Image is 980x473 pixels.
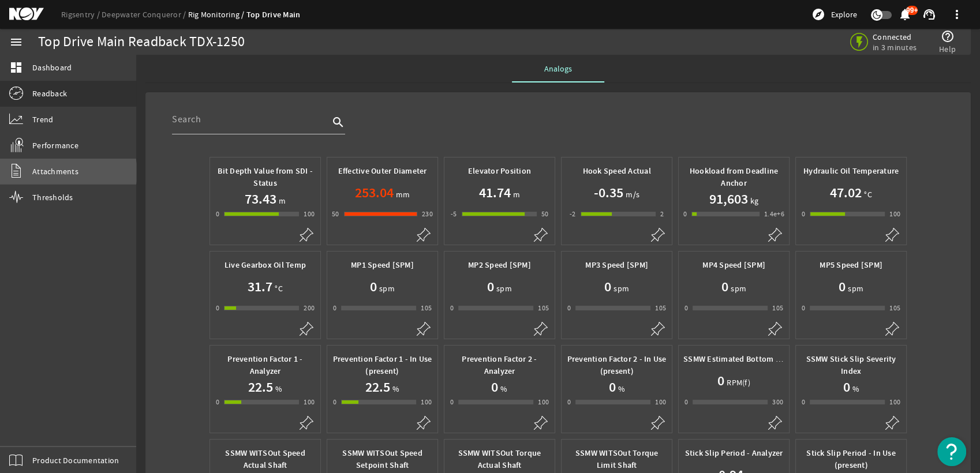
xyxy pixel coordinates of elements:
span: spm [611,283,629,294]
b: MP5 Speed [SPM] [820,260,882,271]
div: 0 [216,302,219,314]
span: °C [272,283,283,294]
span: °C [862,189,872,200]
div: 0 [567,302,571,314]
div: 0 [684,396,688,408]
span: % [615,383,624,395]
span: Connected [873,32,922,42]
b: MP3 Speed [SPM] [585,260,648,271]
b: Effective Outer Diameter [338,166,427,177]
span: RPM(f) [724,377,750,388]
h1: 47.02 [830,183,862,202]
span: % [850,383,859,395]
b: Hookload from Deadline Anchor [690,166,779,189]
b: MP1 Speed [SPM] [351,260,414,271]
button: Open Resource Center [937,437,966,466]
div: 105 [772,302,783,314]
span: spm [494,283,512,294]
span: m/s [623,189,639,200]
b: MP2 Speed [SPM] [468,260,531,271]
div: 0 [802,208,805,220]
span: spm [377,283,395,294]
span: in 3 minutes [873,42,922,52]
div: 100 [304,208,315,220]
span: m [511,189,520,200]
h1: 0 [604,277,611,296]
b: Bit Depth Value from SDI - Status [218,166,313,189]
mat-icon: menu [9,35,23,49]
span: spm [728,283,746,294]
div: 0 [216,396,219,408]
div: 0 [450,302,454,314]
b: Elevator Position [468,166,531,177]
h1: 0 [843,378,850,396]
h1: 22.5 [248,378,273,396]
span: Product Documentation [32,455,119,466]
div: 0 [333,396,336,408]
mat-icon: help_outline [941,29,955,43]
div: 0 [216,208,219,220]
b: Prevention Factor 1 - Analyzer [227,354,302,377]
b: Stick Slip Period - In Use (present) [806,448,896,471]
div: 0 [802,396,805,408]
mat-icon: dashboard [9,61,23,74]
h1: 0 [487,277,494,296]
h1: 0 [608,378,615,396]
input: Search [172,112,329,126]
b: Hook Speed Actual [582,166,650,177]
button: 99+ [899,9,911,21]
b: SSMW WITSOut Speed Actual Shaft [225,448,305,471]
button: Explore [807,5,862,24]
div: 105 [421,302,432,314]
button: more_vert [943,1,971,28]
div: 0 [802,302,805,314]
span: Attachments [32,166,78,177]
b: Prevention Factor 1 - In Use (present) [333,354,432,377]
b: Live Gearbox Oil Temp [225,260,306,271]
div: 105 [538,302,549,314]
h1: 91,603 [709,190,748,208]
h1: 0 [721,277,728,296]
b: SSMW WITSOut Speed Setpoint Shaft [342,448,422,471]
span: % [273,383,282,395]
mat-icon: support_agent [922,7,936,21]
span: Readback [32,88,67,99]
b: Prevention Factor 2 - Analyzer [462,354,537,377]
span: % [390,383,399,395]
span: mm [394,189,410,200]
h1: 0 [491,378,498,396]
span: Performance [32,140,78,151]
b: SSMW WITSOut Torque Limit Shaft [575,448,659,471]
b: SSMW Stick Slip Severity Index [806,354,896,377]
div: 0 [683,208,687,220]
span: Explore [831,9,857,20]
div: 0 [450,396,454,408]
span: Trend [32,114,53,125]
h1: 31.7 [248,277,272,296]
span: Analogs [544,65,572,73]
h1: 73.43 [245,190,276,208]
div: 100 [538,396,549,408]
div: 0 [684,302,688,314]
a: Top Drive Main [246,9,301,20]
div: 100 [889,208,900,220]
div: 0 [567,396,571,408]
a: Rig Monitoring [188,9,246,20]
h1: 0 [839,277,846,296]
b: Stick Slip Period - Analyzer [685,448,783,459]
div: -2 [570,208,576,220]
div: 230 [422,208,433,220]
div: 0 [333,302,336,314]
i: search [331,115,345,129]
b: Hydraulic Oil Temperature [803,166,899,177]
div: 2 [660,208,664,220]
span: % [498,383,507,395]
h1: -0.35 [594,183,623,202]
span: Help [939,43,956,55]
mat-icon: notifications [898,7,912,21]
div: 100 [421,396,432,408]
div: 100 [655,396,666,408]
div: 50 [541,208,549,220]
div: -5 [451,208,457,220]
b: SSMW Estimated Bottom Hole Assembly speed [683,354,852,365]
